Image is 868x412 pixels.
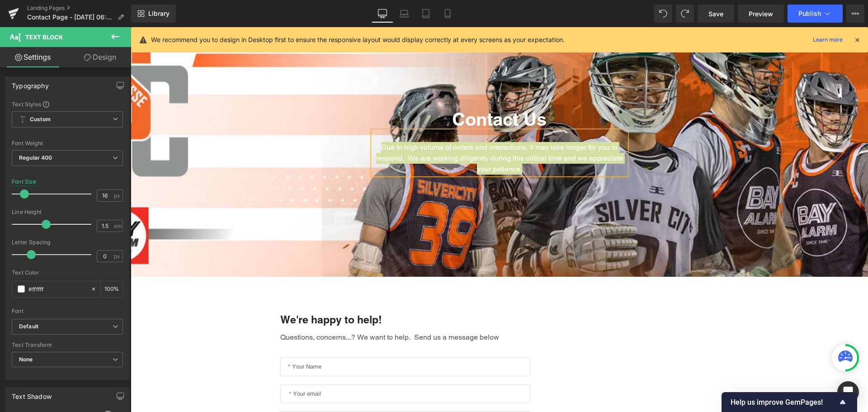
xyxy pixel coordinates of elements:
[114,193,122,199] span: px
[12,270,123,276] div: Text Color
[148,9,170,18] span: Library
[393,5,415,23] a: Laptop
[131,5,176,23] a: New Library
[12,77,49,90] div: Typography
[415,5,437,23] a: Tablet
[12,179,37,185] div: Font Size
[676,5,694,23] button: Redo
[150,330,400,349] input: * Your Name
[67,47,133,67] a: Design
[846,5,864,23] button: More
[114,253,122,259] span: px
[151,35,565,45] p: We recommend you to design in Desktop first to ensure the responsive layout would display correct...
[738,5,784,23] a: Preview
[19,154,52,161] b: Regular 400
[27,14,114,21] span: Contact Page - [DATE] 06:31:43
[242,115,495,147] p: Due to high volume of orders and interactions, it may take longer for you to respond. We are work...
[30,116,51,123] b: Custom
[788,5,843,23] button: Publish
[798,10,821,17] span: Publish
[437,5,458,23] a: Mobile
[19,356,33,363] b: None
[12,342,123,348] div: Text Transform
[19,323,38,331] i: Default
[101,281,123,297] div: %
[837,381,859,403] div: Open Intercom Messenger
[731,397,848,407] button: Show survey - Help us improve GemPages!
[12,308,123,314] div: Font
[25,33,63,41] span: Text Block
[12,209,123,215] div: Line Height
[372,5,393,23] a: Desktop
[809,34,846,45] a: Learn more
[12,140,123,147] div: Font Weight
[731,398,837,407] span: Help us improve GemPages!
[12,388,52,400] div: Text Shadow
[12,100,123,108] div: Text Styles
[114,223,122,229] span: em
[150,305,400,316] p: Questions, concerns...? We want to help. Send us a message below
[150,286,400,299] p: We're happy to help!
[12,239,123,246] div: Letter Spacing
[150,357,400,376] input: * Your email
[708,9,723,19] span: Save
[27,5,131,12] a: Landing Pages
[749,9,773,19] span: Preview
[28,284,86,294] input: Color
[654,5,672,23] button: Undo
[242,81,495,104] h1: Contact Us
